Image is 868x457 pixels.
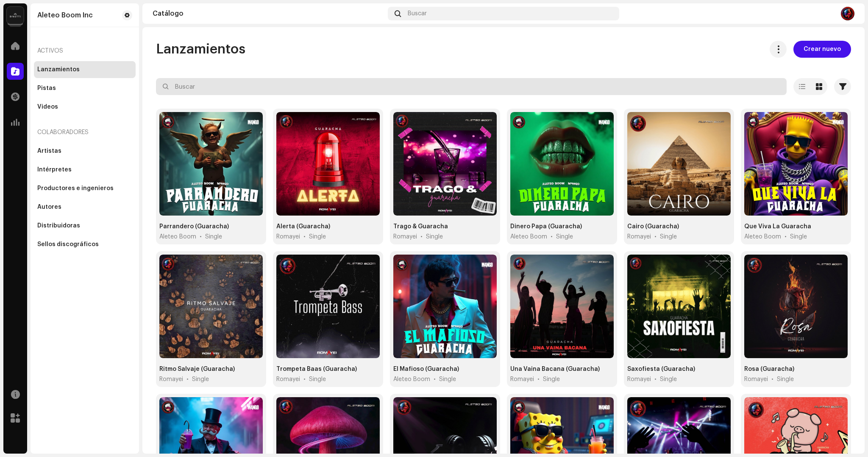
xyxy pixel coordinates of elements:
re-a-nav-header: Colaboradores [34,122,136,143]
img: 02a7c2d3-3c89-4098-b12f-2ff2945c95ee [7,7,24,24]
span: • [200,233,202,241]
div: Trago & Guaracha [393,222,448,231]
div: Single [309,375,326,384]
span: • [537,375,540,384]
re-m-nav-item: Pistas [34,80,136,97]
re-m-nav-item: Artistas [34,143,136,160]
span: Romayei [393,233,417,241]
span: • [303,375,306,384]
div: Sellos discográficos [37,241,99,248]
span: • [420,233,423,241]
div: Trompeta Baas (Guaracha) [276,365,357,373]
div: Single [439,375,456,384]
input: Buscar [156,78,787,95]
div: Single [660,233,677,241]
img: b16e3a44-b031-4229-845c-0030cde2e557 [841,7,854,20]
div: Single [543,375,560,384]
re-m-nav-item: Distribuidoras [34,217,136,234]
div: Que Viva La Guaracha [744,222,811,231]
div: Productores e ingenieros [37,185,114,192]
div: Single [556,233,573,241]
div: Catálogo [153,10,384,17]
div: Dinero Papa (Guaracha) [510,222,582,231]
span: Romayei [627,375,651,384]
span: Aleteo Boom [159,233,196,241]
span: Romayei [276,375,300,384]
div: Intérpretes [37,166,72,173]
span: Buscar [408,10,427,17]
re-m-nav-item: Productores e ingenieros [34,180,136,197]
div: Parrandero (Guaracha) [159,222,229,231]
span: • [434,375,436,384]
div: Single [192,375,209,384]
div: Single [660,375,677,384]
div: Single [777,375,794,384]
div: Saxofiesta (Guaracha) [627,365,695,373]
re-a-nav-header: Activos [34,41,136,61]
div: Ritmo Salvaje (Guaracha) [159,365,235,373]
re-m-nav-item: Lanzamientos [34,61,136,78]
div: Single [790,233,807,241]
span: • [654,233,657,241]
span: Romayei [276,233,300,241]
re-m-nav-item: Sellos discográficos [34,236,136,253]
span: Crear nuevo [804,41,841,58]
div: Rosa (Guaracha) [744,365,794,373]
span: Romayei [159,375,183,384]
div: Pistas [37,85,56,92]
div: Alerta (Guaracha) [276,222,330,231]
span: • [785,233,787,241]
div: Single [309,233,326,241]
span: • [551,233,553,241]
div: Una Vaina Bacana (Guaracha) [510,365,600,373]
div: Cairo (Guaracha) [627,222,679,231]
div: Videos [37,104,58,110]
div: Artistas [37,148,61,154]
span: Lanzamientos [156,41,245,58]
div: Autores [37,204,61,210]
span: Aleteo Boom [510,233,547,241]
span: • [186,375,189,384]
span: Romayei [510,375,534,384]
span: Romayei [627,233,651,241]
re-m-nav-item: Intérpretes [34,161,136,178]
div: Aleteo Boom Inc [37,12,93,19]
div: Single [205,233,222,241]
div: El Mafioso (Guaracha) [393,365,459,373]
re-m-nav-item: Videos [34,98,136,115]
span: • [654,375,657,384]
div: Single [426,233,443,241]
span: Aleteo Boom [744,233,781,241]
span: • [303,233,306,241]
div: Distribuidoras [37,222,80,229]
re-m-nav-item: Autores [34,199,136,216]
span: • [771,375,773,384]
span: Aleteo Boom [393,375,430,384]
button: Crear nuevo [793,41,851,58]
div: Lanzamientos [37,66,80,73]
span: Romayei [744,375,768,384]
